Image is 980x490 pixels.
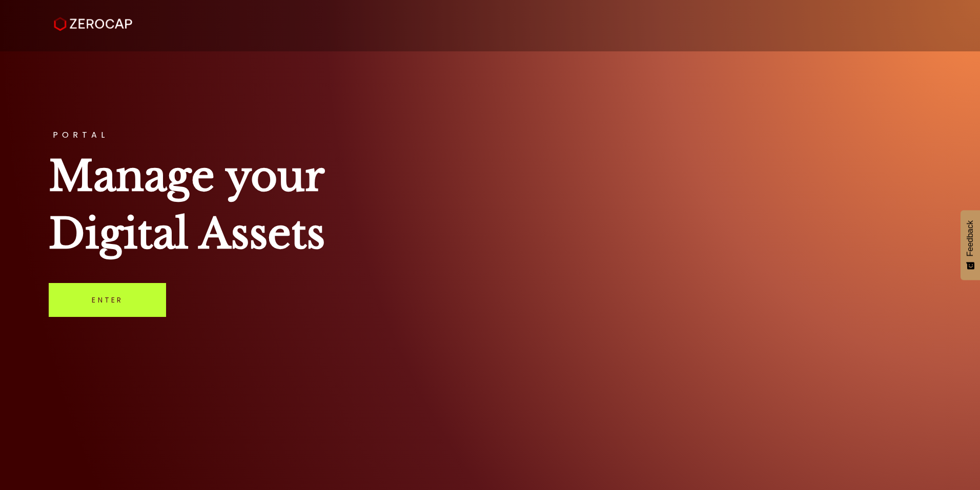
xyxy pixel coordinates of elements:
h3: PORTAL [49,131,931,139]
span: Feedback [966,220,975,256]
img: ZeroCap [54,17,132,31]
a: Enter [49,283,166,317]
h1: Manage your Digital Assets [49,147,931,262]
button: Feedback - Show survey [961,210,980,280]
